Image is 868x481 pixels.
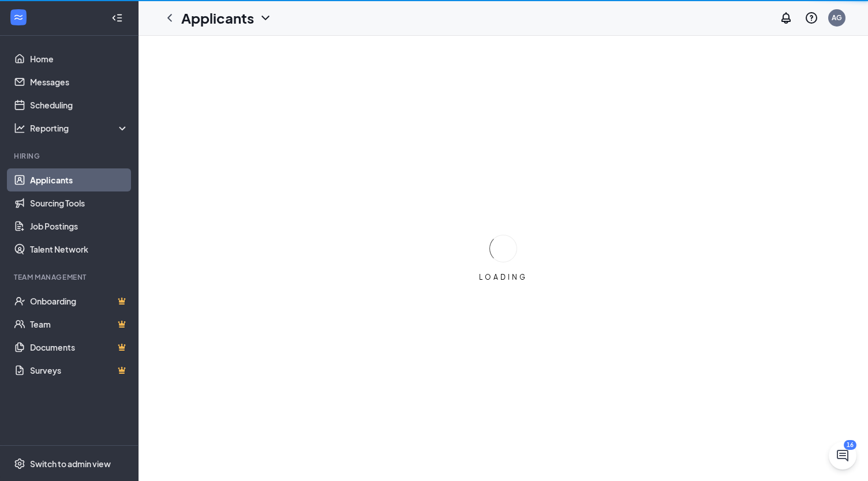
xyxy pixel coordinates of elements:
div: Switch to admin view [30,458,111,469]
a: OnboardingCrown [30,290,129,313]
svg: ChevronDown [259,11,272,25]
h1: Applicants [181,8,254,28]
button: ChatActive [829,442,856,469]
a: Applicants [30,168,129,191]
div: Team Management [14,272,126,282]
svg: Notifications [779,11,793,25]
svg: WorkstreamLogo [13,12,24,23]
a: Home [30,47,129,70]
svg: Analysis [14,122,25,134]
svg: ChevronLeft [163,11,177,25]
svg: Settings [14,458,25,469]
div: AG [832,13,842,22]
a: Messages [30,70,129,93]
div: 16 [844,440,856,450]
a: Job Postings [30,215,129,238]
a: TeamCrown [30,313,129,336]
svg: QuestionInfo [805,11,818,25]
a: Sourcing Tools [30,191,129,215]
a: Scheduling [30,93,129,117]
svg: ChatActive [836,449,850,463]
svg: Collapse [111,12,123,24]
a: Talent Network [30,238,129,261]
div: Reporting [30,122,129,134]
div: LOADING [474,272,532,282]
a: SurveysCrown [30,359,129,382]
a: DocumentsCrown [30,336,129,359]
div: Hiring [14,151,126,161]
